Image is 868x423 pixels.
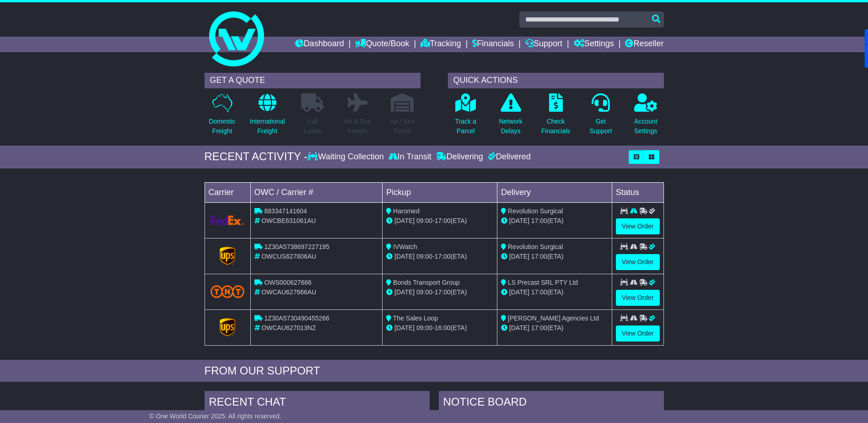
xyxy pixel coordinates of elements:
span: IVWatch [393,243,417,250]
span: [DATE] [509,288,529,296]
span: [DATE] [394,324,415,331]
a: NetworkDelays [498,93,523,141]
div: Waiting Collection [307,152,386,162]
a: CheckFinancials [541,93,571,141]
span: [DATE] [509,217,529,224]
div: - (ETA) [386,252,493,261]
td: Delivery [497,182,612,202]
span: 09:00 [416,217,432,224]
a: Quote/Book [355,37,409,52]
span: 09:00 [416,324,432,331]
p: Full Loads [301,117,324,136]
span: OWCUS627806AU [261,253,316,260]
a: Support [525,37,562,52]
span: 17:00 [435,217,451,224]
p: Air & Sea Freight [344,117,371,136]
span: [DATE] [394,253,415,260]
span: [DATE] [509,324,529,331]
span: OWCAU627666AU [261,288,316,296]
a: Settings [574,37,614,52]
span: [DATE] [509,253,529,260]
td: Status [612,182,663,202]
a: View Order [616,290,660,306]
span: 1Z30A5730490455266 [264,315,329,322]
div: Delivering [434,152,485,162]
p: Domestic Freight [209,117,235,136]
p: Get Support [589,117,612,136]
p: Air / Sea Depot [390,117,415,136]
span: 17:00 [435,253,451,260]
span: Revolution Surgical [508,207,563,215]
span: 16:00 [435,324,451,331]
a: InternationalFreight [249,93,286,141]
span: 17:00 [435,288,451,296]
div: GET A QUOTE [205,73,421,88]
div: RECENT ACTIVITY - [205,150,308,163]
span: Haromed [393,207,420,215]
div: FROM OUR SUPPORT [205,364,664,378]
img: GetCarrierServiceLogo [210,216,245,225]
div: Delivered [485,152,531,162]
span: 17:00 [531,253,547,260]
p: International Freight [250,117,285,136]
span: 1Z30A5738697227195 [264,243,329,250]
a: Reseller [625,37,663,52]
span: [PERSON_NAME] Agencies Ltd [508,315,599,322]
a: AccountSettings [634,93,658,141]
span: 17:00 [531,324,547,331]
span: LS Precast SRL PTY Ltd [508,279,578,286]
a: Track aParcel [455,93,477,141]
img: TNT_Domestic.png [210,285,245,298]
span: Revolution Surgical [508,243,563,250]
span: OWCAU627013NZ [261,324,316,331]
td: Pickup [383,182,497,202]
div: (ETA) [501,287,608,297]
p: Track a Parcel [455,117,476,136]
p: Network Delays [499,117,522,136]
a: View Order [616,325,660,342]
span: 883347141604 [264,207,307,215]
span: 09:00 [416,253,432,260]
span: 17:00 [531,217,547,224]
a: Dashboard [295,37,344,52]
span: [DATE] [394,217,415,224]
span: OWCBE631061AU [261,217,316,224]
div: - (ETA) [386,287,493,297]
div: - (ETA) [386,216,493,226]
span: The Sales Loop [393,315,438,322]
span: 17:00 [531,288,547,296]
img: GetCarrierServiceLogo [220,318,235,336]
div: (ETA) [501,252,608,261]
a: View Order [616,218,660,234]
a: Tracking [421,37,461,52]
div: (ETA) [501,216,608,226]
span: Bonds Transport Group [393,279,460,286]
p: Account Settings [634,117,658,136]
a: GetSupport [589,93,612,141]
div: (ETA) [501,323,608,333]
div: RECENT CHAT [205,391,430,416]
img: GetCarrierServiceLogo [220,247,235,265]
div: NOTICE BOARD [439,391,664,416]
td: Carrier [205,182,250,202]
a: Financials [472,37,514,52]
div: In Transit [386,152,434,162]
div: QUICK ACTIONS [448,73,664,88]
p: Check Financials [541,117,570,136]
td: OWC / Carrier # [250,182,383,202]
a: DomesticFreight [208,93,236,141]
span: OWS000627666 [264,279,312,286]
span: 09:00 [416,288,432,296]
span: [DATE] [394,288,415,296]
span: © One World Courier 2025. All rights reserved. [149,412,281,420]
a: View Order [616,254,660,270]
div: - (ETA) [386,323,493,333]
